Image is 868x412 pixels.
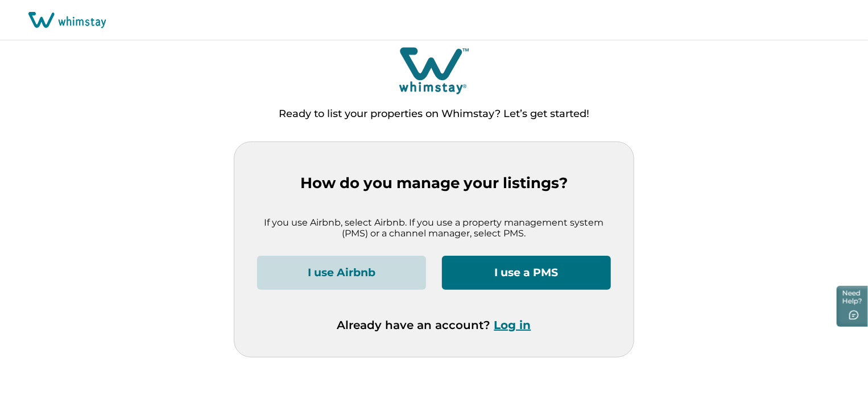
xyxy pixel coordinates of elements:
button: I use Airbnb [257,256,426,290]
p: Ready to list your properties on Whimstay? Let’s get started! [279,109,589,120]
p: If you use Airbnb, select Airbnb. If you use a property management system (PMS) or a channel mana... [257,217,611,239]
p: How do you manage your listings? [257,174,611,192]
button: I use a PMS [442,256,611,290]
button: Log in [494,318,531,332]
p: Already have an account? [337,318,531,332]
